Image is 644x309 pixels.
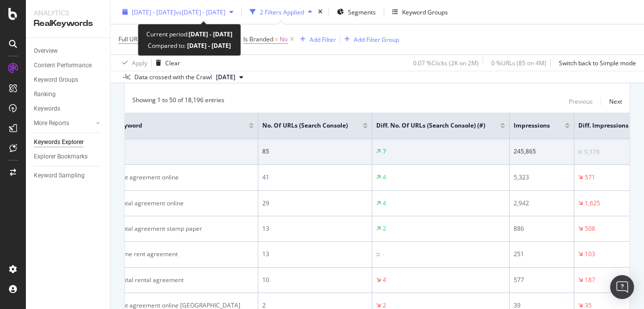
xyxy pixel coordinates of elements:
[514,121,550,130] span: Impressions
[34,18,102,29] div: RealKeywords
[296,33,336,45] button: Add Filter
[34,170,85,181] div: Keyword Sampling
[34,118,69,129] div: More Reports
[34,75,103,85] a: Keyword Groups
[376,253,380,256] img: Equal
[383,173,386,182] div: 4
[585,224,595,233] div: 508
[118,35,140,43] span: Full URL
[388,4,452,20] button: Keyword Groups
[246,4,316,20] button: 2 Filters Applied
[514,224,570,233] div: 886
[34,60,92,71] div: Content Performance
[34,152,103,162] a: Explorer Bookmarks
[585,199,600,208] div: 1,625
[383,224,386,233] div: 2
[34,137,84,148] div: Keywords Explorer
[262,147,368,156] div: 85
[559,58,636,67] div: Switch back to Simple mode
[118,4,237,20] button: [DATE] - [DATE]vs[DATE] - [DATE]
[262,121,348,130] span: No. of URLs (Search Console)
[34,46,103,56] a: Overview
[132,96,224,108] div: Showing 1 to 50 of 18,196 entries
[491,58,546,67] div: 0 % URLs ( 85 on 4M )
[34,60,103,71] a: Content Performance
[514,199,570,208] div: 2,942
[610,275,634,299] div: Open Intercom Messenger
[189,30,232,38] b: [DATE] - [DATE]
[134,73,212,82] div: Data crossed with the Crawl
[186,41,231,50] b: [DATE] - [DATE]
[382,250,384,259] div: -
[116,276,254,285] div: digital rental agreement
[34,104,60,114] div: Keywords
[280,32,288,46] span: No
[376,121,485,130] span: Diff. No. of URLs (Search Console) (#)
[262,250,368,259] div: 13
[34,8,102,18] div: Analytics
[413,58,479,67] div: 0.07 % Clicks ( 2K on 2M )
[212,71,247,83] button: [DATE]
[148,40,231,51] div: Compared to:
[354,35,399,43] div: Add Filter Group
[216,73,235,82] span: 2025 Sep. 1st
[176,7,225,16] span: vs [DATE] - [DATE]
[34,137,103,148] a: Keywords Explorer
[34,152,88,162] div: Explorer Bookmarks
[132,58,147,67] div: Apply
[569,97,593,106] div: Previous
[262,276,368,285] div: 10
[578,121,638,130] span: Diff. Impressions (#)
[609,97,622,106] div: Next
[132,7,176,16] span: [DATE] - [DATE]
[146,28,232,40] div: Current period:
[116,173,254,182] div: rent agreement online
[569,96,593,108] button: Previous
[260,7,304,16] div: 2 Filters Applied
[514,173,570,182] div: 5,323
[333,4,380,20] button: Segments
[609,96,622,108] button: Next
[116,121,234,130] span: Keyword
[383,276,386,285] div: 4
[514,250,570,259] div: 251
[118,55,147,71] button: Apply
[34,89,56,100] div: Ranking
[585,276,595,285] div: 187
[243,35,273,43] span: Is Branded
[310,35,336,43] div: Add Filter
[34,75,78,85] div: Keyword Groups
[578,151,582,154] img: Equal
[316,7,324,17] div: times
[262,199,368,208] div: 29
[34,118,93,129] a: More Reports
[340,33,399,45] button: Add Filter Group
[116,250,254,259] div: home rent agreement
[34,46,58,56] div: Overview
[402,7,448,16] div: Keyword Groups
[383,147,386,156] div: 7
[152,55,180,71] button: Clear
[34,89,103,100] a: Ranking
[262,224,368,233] div: 13
[116,224,254,233] div: rental agreement stamp paper
[34,104,103,114] a: Keywords
[584,148,600,156] div: 9,178
[514,276,570,285] div: 577
[555,55,636,71] button: Switch back to Simple mode
[262,173,368,182] div: 41
[165,58,180,67] div: Clear
[383,199,386,208] div: 4
[34,170,103,181] a: Keyword Sampling
[116,199,254,208] div: rental agreement online
[514,147,570,156] div: 245,865
[275,35,278,43] span: =
[585,173,595,182] div: 571
[585,250,595,259] div: 103
[348,7,376,16] span: Segments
